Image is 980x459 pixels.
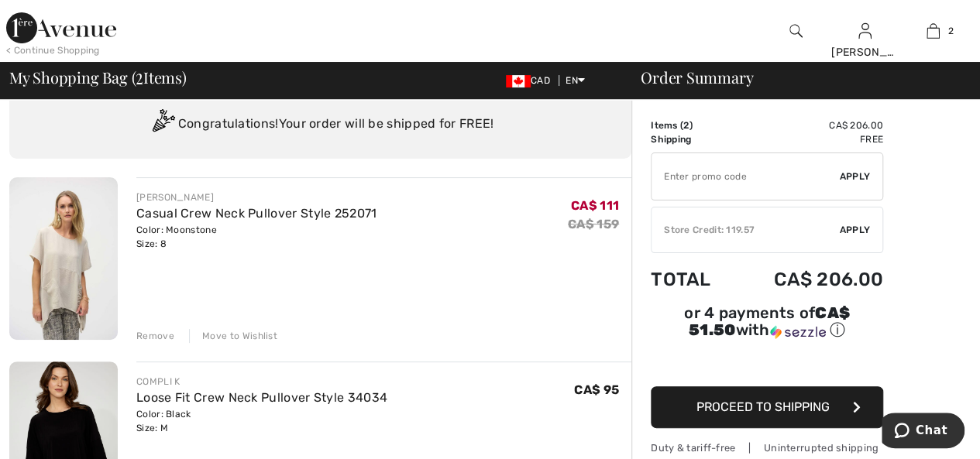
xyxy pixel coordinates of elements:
[147,109,178,140] img: Congratulation2.svg
[651,253,733,306] td: Total
[840,170,871,183] span: Apply
[136,223,377,251] div: Color: Moonstone Size: 8
[733,253,883,306] td: CA$ 206.00
[651,306,883,346] div: or 4 payments ofCA$ 51.50withSezzle Click to learn more about Sezzle
[696,399,830,414] span: Proceed to Shipping
[189,329,277,343] div: Move to Wishlist
[733,118,883,132] td: CA$ 206.00
[651,118,733,132] td: Items ( )
[652,153,840,200] input: Promo code
[789,22,803,40] img: search the website
[568,217,619,231] s: CA$ 159
[831,44,899,60] div: [PERSON_NAME]
[136,375,387,389] div: COMPLI K
[858,23,872,38] a: Sign In
[136,329,174,343] div: Remove
[651,440,883,455] div: Duty & tariff-free | Uninterrupted shipping
[136,190,377,204] div: [PERSON_NAME]
[733,132,883,146] td: Free
[947,24,953,38] span: 2
[6,12,116,43] img: 1ère Avenue
[136,407,387,435] div: Color: Black Size: M
[571,198,619,213] span: CA$ 111
[28,109,613,140] div: Congratulations! Your order will be shipped for FREE!
[840,223,871,237] span: Apply
[506,75,556,86] span: CAD
[770,325,826,339] img: Sezzle
[136,66,143,86] span: 2
[651,132,733,146] td: Shipping
[927,22,940,40] img: My Bag
[651,386,883,428] button: Proceed to Shipping
[689,303,850,339] span: CA$ 51.50
[506,75,531,87] img: Canadian Dollar
[9,70,187,85] span: My Shopping Bag ( Items)
[858,22,872,40] img: My Info
[652,223,840,237] div: Store Credit: 119.57
[683,120,689,131] span: 2
[9,177,118,340] img: Casual Crew Neck Pullover Style 252071
[882,413,965,451] iframe: Opens a widget where you can chat to one of our agents
[136,390,387,405] a: Loose Fit Crew Neck Pullover Style 34034
[899,22,967,40] a: 2
[574,382,619,397] span: CA$ 95
[566,75,585,86] span: EN
[651,306,883,341] div: or 4 payments of with
[622,70,971,85] div: Order Summary
[651,346,883,381] iframe: PayPal-paypal
[6,43,100,57] div: < Continue Shopping
[136,206,377,221] a: Casual Crew Neck Pullover Style 252071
